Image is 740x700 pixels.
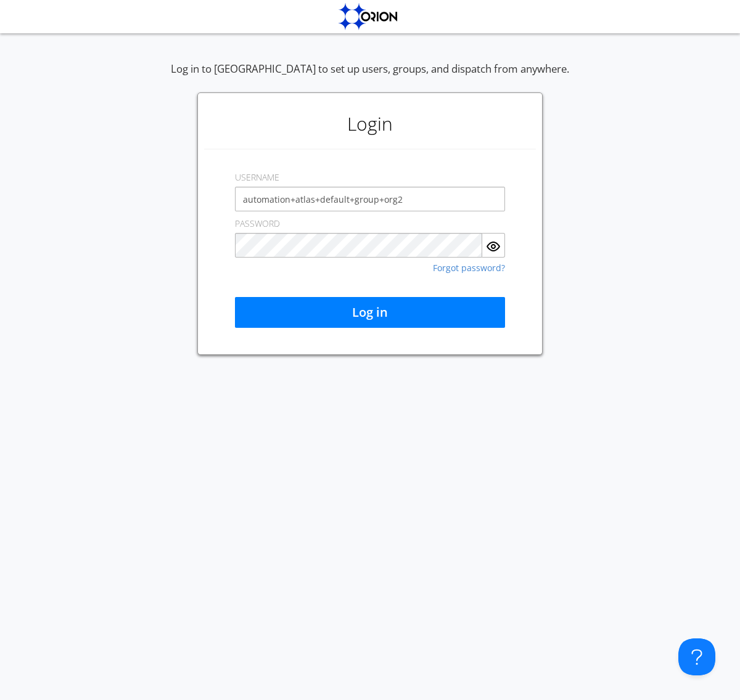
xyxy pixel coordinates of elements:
[235,218,280,230] label: PASSWORD
[482,233,505,258] button: Show Password
[678,638,715,675] iframe: Toggle Customer Support
[171,62,569,92] div: Log in to [GEOGRAPHIC_DATA] to set up users, groups, and dispatch from anywhere.
[235,171,279,184] label: USERNAME
[486,239,501,254] img: eye.svg
[433,264,505,272] a: Forgot password?
[235,297,505,328] button: Log in
[235,233,482,258] input: Password
[204,99,536,149] h1: Login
